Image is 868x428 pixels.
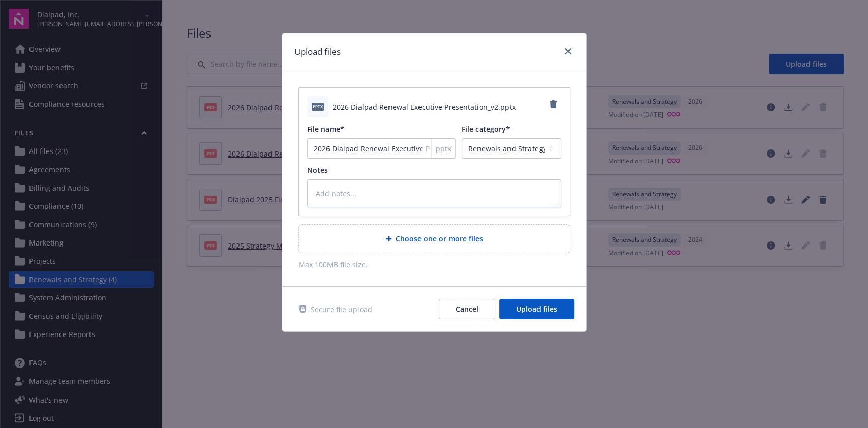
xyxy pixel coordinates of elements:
span: Notes [307,165,328,175]
span: Secure file upload [311,304,372,315]
span: pptx [436,143,451,154]
span: pptx [312,103,324,110]
a: Remove [545,96,561,112]
div: Choose one or more files [298,224,570,253]
span: File category* [462,124,510,134]
span: Cancel [456,304,478,314]
button: Cancel [439,299,495,319]
h1: Upload files [294,45,341,58]
span: Upload files [516,304,557,314]
a: close [562,45,574,57]
span: File name* [307,124,344,134]
input: Add file name... [307,138,456,159]
span: 2026 Dialpad Renewal Executive Presentation_v2.pptx [333,102,516,112]
span: Choose one or more files [396,233,483,244]
button: Upload files [499,299,574,319]
span: Max 100MB file size. [298,259,570,270]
